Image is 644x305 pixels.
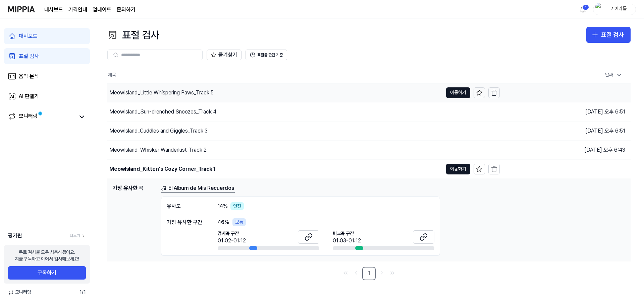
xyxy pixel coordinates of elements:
[333,237,361,245] div: 01:03-01:12
[602,70,625,80] div: 날짜
[19,112,38,122] div: 모니터링
[167,202,204,210] div: 유사도
[70,233,86,239] a: 더보기
[15,249,79,262] div: 무료 검사를 모두 사용하셨어요. 지금 구독하고 이어서 검사해보세요!
[218,237,246,245] div: 01:02-01:12
[8,289,31,296] span: 모니터링
[333,230,361,237] span: 비교곡 구간
[161,184,235,193] a: El Album de Mis Recuerdos
[230,202,244,210] div: 안전
[107,27,159,43] div: 표절 검사
[362,267,376,280] a: 1
[500,140,631,159] td: [DATE] 오후 6:43
[68,6,87,14] a: 가격안내
[4,88,90,104] a: AI 판별기
[586,27,631,43] button: 표절 검사
[341,268,350,278] a: Go to first page
[246,50,287,60] button: 표절률 판단 기준
[500,159,631,178] td: [DATE] 오후 6:24
[4,48,90,64] a: 표절 검사
[595,3,603,16] img: profile
[109,146,207,154] div: MeowIsland_Whisker Wanderlust_Track 2
[109,108,216,116] div: MeowIsland_Sun-drenched Snoozes_Track 4
[218,218,229,226] span: 46 %
[109,89,214,97] div: MeowIsland_Little Whispering Paws_Track 5
[605,5,632,13] div: 키에리를
[446,164,470,174] button: 이동하기
[109,127,208,135] div: MeowIsland_Cuddles and Giggles_Track 3
[117,6,136,14] a: 문의하기
[19,32,38,40] div: 대시보드
[113,184,156,256] h1: 가장 유사한 곡
[109,165,216,173] div: MeowIsland_Kitten's Cozy Corner_Track 1
[19,92,39,100] div: AI 판별기
[167,218,204,226] div: 가장 유사한 구간
[352,268,361,278] a: Go to previous page
[218,230,246,237] span: 검사곡 구간
[8,112,75,122] a: 모니터링
[582,5,589,10] div: 4
[19,52,39,60] div: 표절 검사
[579,5,587,13] img: 알림
[107,67,500,83] th: 제목
[44,6,63,14] a: 대시보드
[4,28,90,44] a: 대시보드
[8,266,86,280] button: 구독하기
[93,6,111,14] a: 업데이트
[601,30,624,40] div: 표절 검사
[593,4,636,15] button: profile키에리를
[388,268,397,278] a: Go to last page
[232,218,246,226] div: 보통
[218,202,228,210] span: 14 %
[79,289,86,296] span: 1 / 1
[578,4,588,15] button: 알림4
[19,72,39,80] div: 음악 분석
[107,267,631,280] nav: pagination
[500,102,631,121] td: [DATE] 오후 6:51
[500,121,631,140] td: [DATE] 오후 6:51
[207,50,241,60] button: 즐겨찾기
[446,87,470,98] button: 이동하기
[500,83,631,102] td: [DATE] 오후 6:51
[377,268,386,278] a: Go to next page
[8,232,22,240] span: 평가판
[4,68,90,84] a: 음악 분석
